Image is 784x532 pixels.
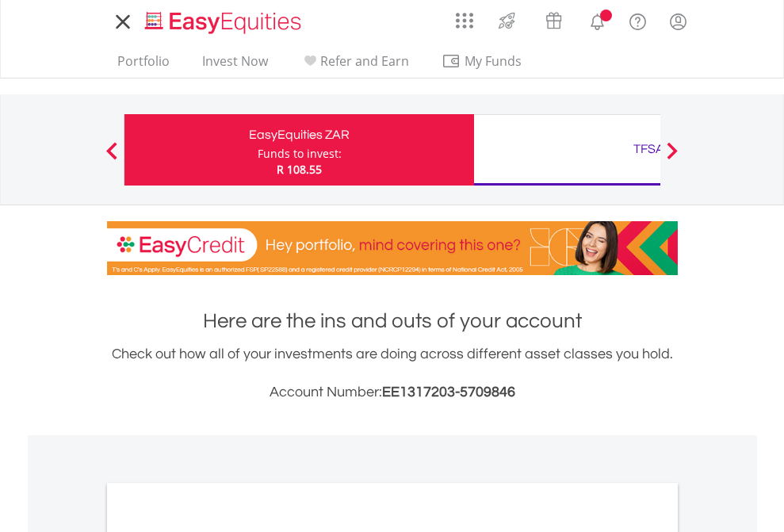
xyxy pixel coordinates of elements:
a: AppsGrid [446,4,484,29]
h1: Here are the ins and outs of your account [107,307,678,335]
span: EE1317203-5709846 [382,385,515,400]
button: Next [656,150,688,166]
a: Notifications [577,4,618,36]
div: Funds to invest: [258,146,342,162]
img: thrive-v2.svg [494,8,520,33]
a: Refer and Earn [294,53,415,78]
a: Home page [139,4,308,36]
img: grid-menu-icon.svg [456,12,473,29]
a: Portfolio [111,53,176,78]
div: EasyEquities ZAR [134,124,465,146]
span: R 108.55 [277,162,322,177]
a: FAQ's and Support [618,4,658,36]
img: vouchers-v2.svg [541,8,567,33]
span: My Funds [442,51,545,71]
div: Check out how all of your investments are doing across different asset classes you hold. [107,343,678,404]
button: Previous [96,150,128,166]
span: Refer and Earn [320,52,409,70]
h3: Account Number: [107,381,678,404]
a: Vouchers [530,4,577,33]
img: EasyCredit Promotion Banner [107,221,678,275]
a: Invest Now [196,53,274,78]
a: My Profile [658,4,698,39]
img: EasyEquities_Logo.png [142,10,308,36]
